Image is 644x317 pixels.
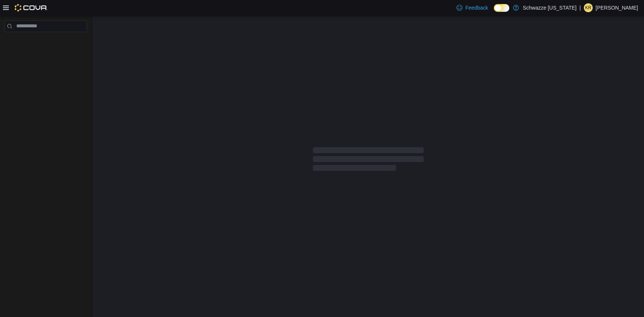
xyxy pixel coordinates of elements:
[465,4,488,11] span: Feedback
[15,4,48,11] img: Cova
[494,4,509,12] input: Dark Mode
[4,34,87,51] nav: Complex example
[579,3,581,12] p: |
[523,3,576,12] p: Schwazze [US_STATE]
[313,149,424,172] span: Loading
[585,3,592,12] span: KR
[596,3,638,12] p: [PERSON_NAME]
[584,3,593,12] div: Kevin Rodriguez
[454,0,491,15] a: Feedback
